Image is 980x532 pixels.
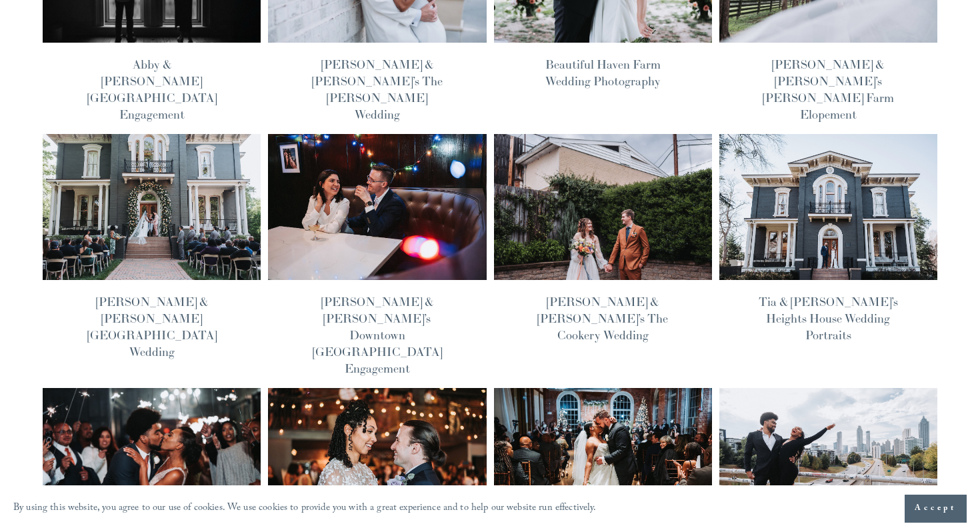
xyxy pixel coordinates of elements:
[13,499,597,519] p: By using this website, you agree to our use of cookies. We use cookies to provide you with a grea...
[915,502,957,515] span: Accept
[763,57,894,123] a: [PERSON_NAME] & [PERSON_NAME]’s [PERSON_NAME] Farm Elopement
[718,133,938,280] img: Tia &amp; Obinna’s Heights House Wedding Portraits
[312,57,443,123] a: [PERSON_NAME] & [PERSON_NAME]’s The [PERSON_NAME] Wedding
[493,133,713,280] img: Jacqueline &amp; Timo’s The Cookery Wedding
[759,294,898,343] a: Tia & [PERSON_NAME]’s Heights House Wedding Portraits
[42,133,262,280] img: Chantel &amp; James’ Heights House Hotel Wedding
[545,57,661,89] a: Beautiful Haven Farm Wedding Photography
[537,294,668,343] a: [PERSON_NAME] & [PERSON_NAME]’s The Cookery Wedding
[87,294,217,360] a: [PERSON_NAME] & [PERSON_NAME][GEOGRAPHIC_DATA] Wedding
[267,133,487,280] img: Lorena &amp; Tom’s Downtown Durham Engagement
[905,495,967,523] button: Accept
[313,294,442,377] a: [PERSON_NAME] & [PERSON_NAME]’s Downtown [GEOGRAPHIC_DATA] Engagement
[87,57,217,123] a: Abby & [PERSON_NAME][GEOGRAPHIC_DATA] Engagement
